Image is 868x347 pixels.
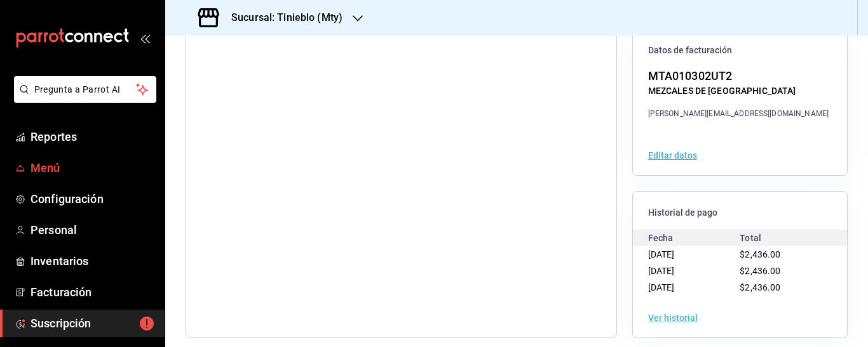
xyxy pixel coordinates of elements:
span: Pregunta a Parrot AI [34,83,137,96]
span: Suscripción [31,315,154,332]
span: Inventarios [31,252,154,270]
span: Datos de facturación [648,44,832,56]
span: Reportes [31,128,154,145]
div: MTA010302UT2 [648,67,829,84]
div: [DATE] [648,263,740,279]
span: $2,436.00 [740,266,780,276]
div: Total [740,230,832,246]
span: Personal [31,221,154,239]
div: Fecha [648,230,740,246]
div: MEZCALES DE [GEOGRAPHIC_DATA] [648,84,829,98]
div: [DATE] [648,279,740,296]
a: Pregunta a Parrot AI [9,92,156,105]
span: $2,436.00 [740,249,780,259]
span: $2,436.00 [740,282,780,292]
div: [PERSON_NAME][EMAIL_ADDRESS][DOMAIN_NAME] [648,108,829,119]
span: Menú [31,159,154,176]
button: Pregunta a Parrot AI [14,76,156,103]
h3: Sucursal: Tinieblo (Mty) [221,10,342,25]
button: Ver historial [648,313,698,322]
span: Facturación [31,284,154,301]
span: Historial de pago [648,207,832,219]
span: Configuración [31,190,154,207]
button: Editar datos [648,151,697,160]
div: [DATE] [648,246,740,263]
button: open_drawer_menu [140,33,150,43]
